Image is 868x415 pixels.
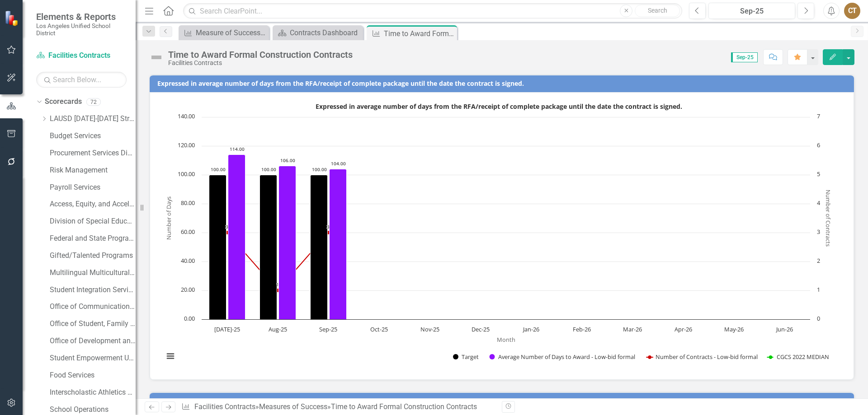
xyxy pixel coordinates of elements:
[50,182,136,193] a: Payroll Services
[731,52,758,62] span: Sep-25
[159,99,844,370] div: Expressed in average number of days from the RFA/receipt of complete package until the date the c...
[331,160,346,167] text: 104.00
[648,7,667,14] span: Search
[290,27,361,38] div: Contracts Dashboard
[226,224,228,230] text: 3
[269,325,287,333] text: Aug-25
[817,170,820,178] text: 5
[196,27,267,38] div: Measure of Success - Scorecard Report
[646,353,758,361] button: Show Number of Contracts - Low-bid formal
[50,370,136,381] a: Food Services
[573,325,591,333] text: Feb-26
[50,114,136,124] a: LAUSD [DATE]-[DATE] Strategic Plan
[319,325,337,333] text: Sep-25
[211,166,226,173] text: 100.00
[181,256,195,265] text: 40.00
[50,216,136,227] a: Division of Special Education
[497,336,515,344] text: Month
[279,166,296,320] path: Aug-25, 106. Average Number of Days to Award - Low-bid formal.
[226,231,330,292] g: Number of Contracts - Low-bid formal, series 3 of 4. Line with 12 data points. Y axis, Number of ...
[209,117,785,320] g: Target, series 1 of 4. Bar series with 12 bars. Y axis, Number of Days.
[178,141,195,149] text: 120.00
[490,353,637,361] button: Show Average Number of Days to Award - Low-bid formal
[164,350,177,363] button: View chart menu, Expressed in average number of days from the RFA/receipt of complete package unt...
[275,27,361,38] a: Contracts Dashboard
[635,5,680,17] button: Search
[181,27,267,38] a: Measure of Success - Scorecard Report
[36,11,127,22] span: Elements & Reports
[522,325,539,333] text: Jan-26
[50,387,136,398] a: Interscholastic Athletics Department
[384,28,455,39] div: Time to Award Formal Construction Contracts
[209,175,226,320] path: Jul-25, 100. Target.
[157,397,849,404] h3: Description
[168,50,353,60] div: Time to Award Formal Construction Contracts
[181,402,495,412] div: » »
[45,97,82,107] a: Scorecards
[330,169,347,320] path: Sep-25, 104. Average Number of Days to Award - Low-bid formal.
[194,402,255,411] a: Facilities Contracts
[157,80,849,87] h3: Expressed in average number of days from the RFA/receipt of complete package until the date the c...
[370,325,388,333] text: Oct-25
[312,166,327,173] text: 100.00
[50,233,136,244] a: Federal and State Programs
[50,131,136,141] a: Budget Services
[181,285,195,294] text: 20.00
[50,165,136,176] a: Risk Management
[327,231,330,234] path: Sep-25, 3. Number of Contracts - Low-bid formal.
[228,117,785,320] g: Average Number of Days to Award - Low-bid formal, series 2 of 4. Bar series with 12 bars. Y axis,...
[260,175,277,320] path: Aug-25, 100. Target.
[712,6,792,17] div: Sep-25
[50,302,136,312] a: Office of Communications and Media Relations
[420,325,439,333] text: Nov-25
[36,72,127,88] input: Search Below...
[50,336,136,346] a: Office of Development and Civic Engagement
[50,199,136,210] a: Access, Equity, and Acceleration
[844,3,860,19] button: CT
[36,51,127,61] a: Facilities Contracts
[50,251,136,261] a: Gifted/Talented Programs
[183,3,682,19] input: Search ClearPoint...
[181,199,195,207] text: 80.00
[767,353,830,361] button: Show CGCS 2022 MEDIAN
[181,228,195,236] text: 60.00
[178,170,195,178] text: 100.00
[817,141,820,149] text: 6
[817,285,820,294] text: 1
[5,10,20,26] img: ClearPoint Strategy
[50,353,136,364] a: Student Empowerment Unit
[623,325,642,333] text: Mar-26
[276,289,280,292] path: Aug-25, 1. Number of Contracts - Low-bid formal.
[280,157,295,163] text: 106.00
[775,325,793,333] text: Jun-26
[149,50,164,65] img: Not Defined
[50,285,136,295] a: Student Integration Services
[817,314,820,322] text: 0
[316,102,682,111] text: Expressed in average number of days from the RFA/receipt of complete package until the date the c...
[159,99,838,370] svg: Interactive chart
[331,402,477,411] div: Time to Award Formal Construction Contracts
[228,155,245,320] path: Jul-25, 114. Average Number of Days to Award - Low-bid formal.
[472,325,490,333] text: Dec-25
[178,112,195,120] text: 140.00
[817,112,820,120] text: 7
[675,325,692,333] text: Apr-26
[259,402,327,411] a: Measures of Success
[724,325,744,333] text: May-26
[168,60,353,66] div: Facilities Contracts
[230,146,245,152] text: 114.00
[86,98,101,106] div: 72
[214,325,240,333] text: [DATE]-25
[311,175,328,320] path: Sep-25, 100. Target.
[50,268,136,278] a: Multilingual Multicultural Education Department
[824,190,832,247] text: Number of Contracts
[261,166,276,173] text: 100.00
[817,256,820,265] text: 2
[184,314,195,322] text: 0.00
[817,199,821,207] text: 4
[276,281,279,288] text: 1
[50,148,136,159] a: Procurement Services Division
[226,231,229,234] path: Jul-25, 3. Number of Contracts - Low-bid formal.
[453,353,479,361] button: Show Target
